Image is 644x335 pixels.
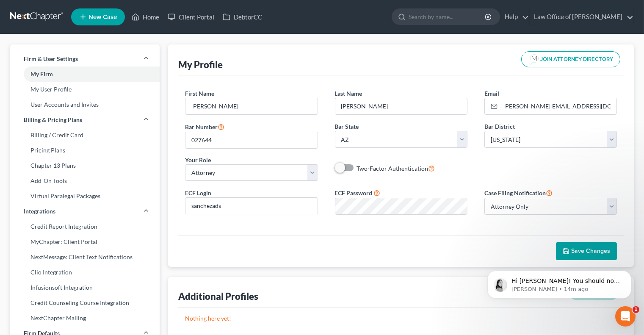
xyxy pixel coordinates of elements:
span: First Name [185,90,214,97]
a: User Accounts and Invites [10,97,160,112]
a: Help [500,9,529,25]
a: Client Portal [163,9,218,25]
img: modern-attorney-logo-488310dd42d0e56951fffe13e3ed90e038bc441dd813d23dff0c9337a977f38e.png [528,53,540,65]
a: Clio Integration [10,265,160,280]
iframe: Intercom live chat [615,306,636,327]
input: Enter first name... [185,98,317,114]
span: Save Changes [571,247,610,255]
label: Case Filing Notification [484,188,553,198]
a: Add-On Tools [10,173,160,188]
iframe: Intercom notifications message [475,253,644,312]
span: Email [484,90,499,97]
label: ECF Login [185,188,211,197]
span: JOIN ATTORNEY DIRECTORY [540,57,613,62]
button: JOIN ATTORNEY DIRECTORY [521,51,620,67]
input: Enter email... [500,98,616,114]
a: Virtual Paralegal Packages [10,188,160,204]
a: NextMessage: Client Text Notifications [10,249,160,265]
a: Law Office of [PERSON_NAME] [530,9,633,25]
span: Two-Factor Authentication [357,165,428,172]
input: Search by name... [409,9,486,25]
a: DebtorCC [218,9,266,25]
label: ECF Password [335,188,373,197]
span: Your Role [185,156,211,163]
input: Enter last name... [335,98,467,114]
a: My User Profile [10,82,160,97]
a: Chapter 13 Plans [10,158,160,173]
label: Bar State [335,122,359,131]
div: My Profile [178,58,223,71]
input: Enter ecf login... [185,198,317,214]
span: Last Name [335,90,362,97]
a: Billing & Pricing Plans [10,112,160,127]
a: Pricing Plans [10,143,160,158]
span: Firm & User Settings [24,55,78,63]
a: My Firm [10,66,160,82]
a: Integrations [10,204,160,219]
span: 1 [633,306,639,313]
a: NextChapter Mailing [10,310,160,326]
a: Billing / Credit Card [10,127,160,143]
button: Save Changes [556,242,617,260]
span: Integrations [24,207,55,216]
span: New Case [88,14,117,20]
a: Credit Report Integration [10,219,160,234]
a: Firm & User Settings [10,51,160,66]
a: Credit Counseling Course Integration [10,295,160,310]
label: Bar District [484,122,515,131]
a: Home [127,9,163,25]
a: MyChapter: Client Portal [10,234,160,249]
p: Nothing here yet! [185,314,617,323]
div: Additional Profiles [178,290,258,302]
label: Bar Number [185,122,224,132]
input: # [185,132,317,148]
span: Billing & Pricing Plans [24,116,82,124]
a: Infusionsoft Integration [10,280,160,295]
